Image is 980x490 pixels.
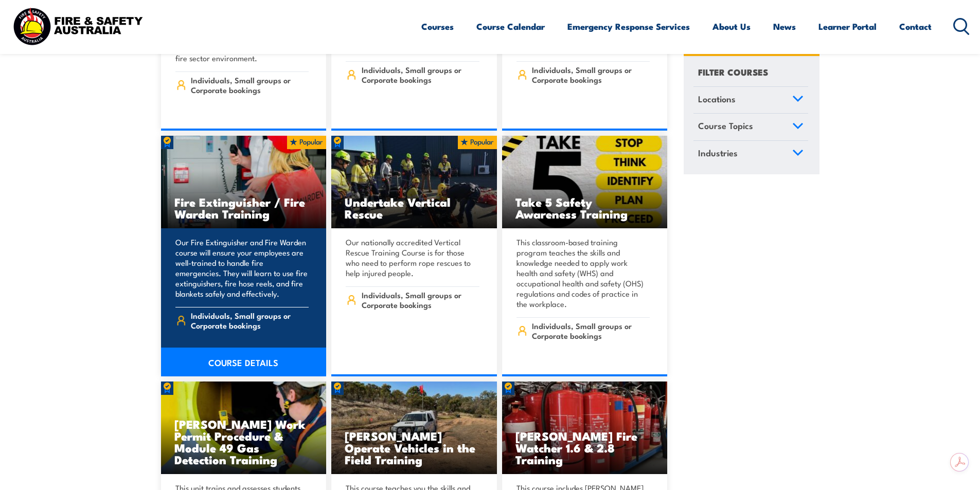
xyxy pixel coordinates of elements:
p: Our nationally accredited Vertical Rescue Training Course is for those who need to perform rope r... [346,237,479,278]
a: Locations [693,87,808,114]
span: Locations [698,92,736,106]
a: Fire Extinguisher / Fire Warden Training [161,136,327,228]
a: Undertake Vertical Rescue [331,136,497,228]
span: Individuals, Small groups or Corporate bookings [362,290,479,310]
span: Individuals, Small groups or Corporate bookings [532,65,650,84]
h4: FILTER COURSES [698,65,768,79]
span: Individuals, Small groups or Corporate bookings [532,321,650,340]
h3: [PERSON_NAME] Fire Watcher 1.6 & 2.8 Training [515,430,654,465]
h3: Take 5 Safety Awareness Training [515,196,654,220]
img: Undertake Vertical Rescue (1) [331,136,497,228]
a: [PERSON_NAME] Fire Watcher 1.6 & 2.8 Training [502,382,668,474]
a: Course Calendar [476,13,545,40]
p: This classroom-based training program teaches the skills and knowledge needed to apply work healt... [516,237,650,309]
img: Santos Operate Vehicles in the Field training (1) [331,382,497,474]
a: [PERSON_NAME] Work Permit Procedure & Module 49 Gas Detection Training [161,382,327,474]
a: Emergency Response Services [567,13,690,40]
a: Course Topics [693,114,808,141]
h3: Fire Extinguisher / Fire Warden Training [174,196,313,220]
a: About Us [712,13,751,40]
a: Courses [421,13,454,40]
a: News [773,13,796,40]
h3: Undertake Vertical Rescue [345,196,484,220]
span: Individuals, Small groups or Corporate bookings [191,75,309,95]
a: Learner Portal [818,13,877,40]
a: COURSE DETAILS [161,348,327,376]
a: [PERSON_NAME] Operate Vehicles in the Field Training [331,382,497,474]
span: Industries [698,146,738,160]
img: Santos Fire Watcher 1.6 & 2.8 [502,382,668,474]
p: Our Fire Extinguisher and Fire Warden course will ensure your employees are well-trained to handl... [175,237,309,299]
img: Take 5 Safety Awareness Training [502,136,668,228]
span: Course Topics [698,119,753,133]
a: Contact [899,13,932,40]
img: Santos Work Permit Procedure & Module 49 Gas Detection Training (1) [161,382,327,474]
h3: [PERSON_NAME] Operate Vehicles in the Field Training [345,430,484,465]
img: Fire Extinguisher Fire Warden Training [161,136,327,228]
h3: [PERSON_NAME] Work Permit Procedure & Module 49 Gas Detection Training [174,418,313,465]
span: Individuals, Small groups or Corporate bookings [362,65,479,84]
span: Individuals, Small groups or Corporate bookings [191,311,309,330]
a: Industries [693,141,808,168]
